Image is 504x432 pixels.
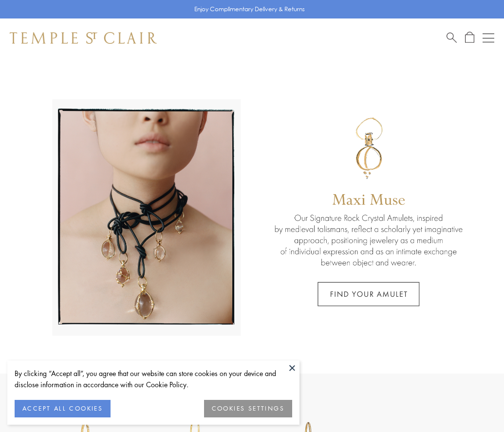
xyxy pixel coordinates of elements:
div: By clicking “Accept all”, you agree that our website can store cookies on your device and disclos... [15,368,292,390]
img: Temple St. Clair [10,32,157,44]
button: ACCEPT ALL COOKIES [15,400,111,417]
p: Enjoy Complimentary Delivery & Returns [194,4,305,14]
button: Open navigation [483,32,494,44]
a: Open Shopping Bag [465,32,474,44]
a: Search [447,32,457,44]
button: COOKIES SETTINGS [204,400,292,417]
